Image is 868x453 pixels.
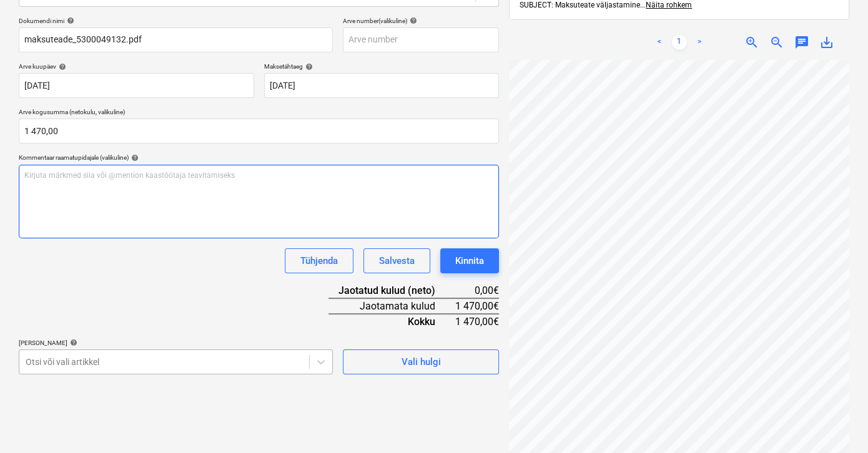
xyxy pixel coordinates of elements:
div: Maksetähtaeg [264,62,500,71]
div: Jaotamata kulud [328,298,455,314]
div: Jaotatud kulud (neto) [328,283,455,298]
span: SUBJECT: Maksuteate väljastamine [520,1,640,9]
p: Arve kogusumma (netokulu, valikuline) [19,108,499,119]
span: save_alt [819,35,834,50]
div: Kokku [328,314,455,329]
div: 1 470,00€ [455,298,499,314]
input: Dokumendi nimi [19,27,333,52]
div: 1 470,00€ [455,314,499,329]
div: Kinnita [455,253,484,269]
button: Salvesta [363,248,430,273]
span: zoom_out [769,35,784,50]
span: help [129,154,139,162]
iframe: Chat Widget [806,393,868,453]
span: help [64,17,74,24]
span: help [67,339,77,346]
input: Arve number [343,27,499,52]
span: zoom_in [744,35,759,50]
div: Vali hulgi [402,354,441,370]
div: [PERSON_NAME] [19,339,333,347]
div: Salvesta [379,253,415,269]
div: 0,00€ [455,283,499,298]
div: Kommentaar raamatupidajale (valikuline) [19,153,499,162]
div: Arve number (valikuline) [343,17,499,25]
span: help [56,63,66,71]
span: ... [640,1,692,9]
a: Next page [692,35,707,50]
span: chat [794,35,809,50]
div: Dokumendi nimi [19,17,333,25]
input: Tähtaega pole määratud [264,73,500,98]
span: Näita rohkem [646,1,692,9]
button: Kinnita [440,248,499,273]
button: Tühjenda [285,248,353,273]
a: Page 1 is your current page [672,35,687,50]
span: help [303,63,313,71]
a: Previous page [652,35,667,50]
div: Tühjenda [300,253,338,269]
span: help [407,17,417,24]
input: Arve kuupäeva pole määratud. [19,73,254,98]
div: Arve kuupäev [19,62,254,71]
input: Arve kogusumma (netokulu, valikuline) [19,119,499,144]
button: Vali hulgi [343,349,499,374]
